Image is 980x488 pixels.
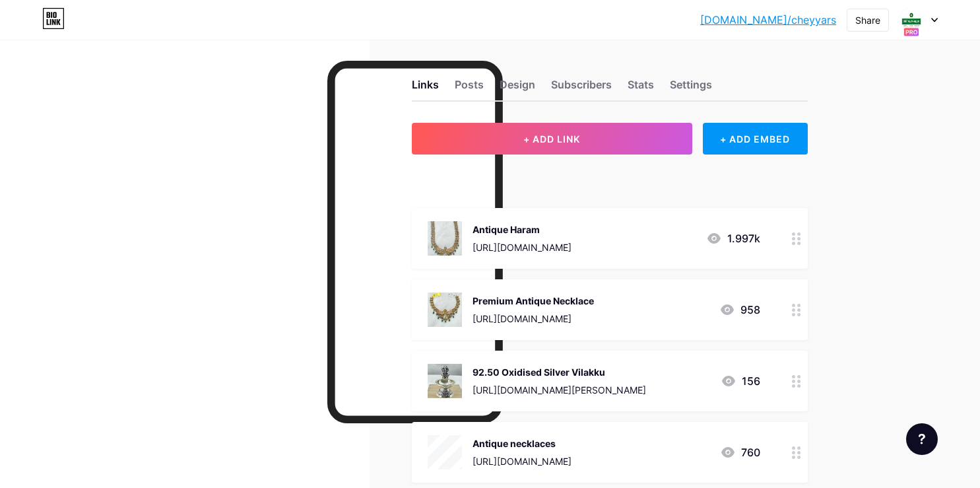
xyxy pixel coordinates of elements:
[720,444,760,460] div: 760
[523,133,580,145] span: + ADD LINK
[706,230,760,246] div: 1.997k
[473,454,572,468] div: [URL][DOMAIN_NAME]
[473,365,646,379] div: 92.50 Oxidised Silver Vilakku
[703,123,808,155] div: + ADD EMBED
[473,312,594,326] div: [URL][DOMAIN_NAME]
[719,302,760,318] div: 958
[500,77,535,100] div: Design
[670,77,712,100] div: Settings
[473,240,572,254] div: [URL][DOMAIN_NAME]
[473,383,646,397] div: [URL][DOMAIN_NAME][PERSON_NAME]
[855,13,880,27] div: Share
[412,77,439,100] div: Links
[700,12,836,28] a: [DOMAIN_NAME]/cheyyars
[428,293,462,327] img: Premium Antique Necklace
[899,7,924,32] img: Cheyyar Sri Kumaran Pvt Ltd
[428,221,462,256] img: Antique Haram
[455,77,484,100] div: Posts
[473,436,572,450] div: Antique necklaces
[628,77,654,100] div: Stats
[551,77,612,100] div: Subscribers
[721,373,760,389] div: 156
[428,364,462,398] img: 92.50 Oxidised Silver Vilakku
[473,294,594,308] div: Premium Antique Necklace
[473,223,572,236] div: Antique Haram
[412,123,692,155] button: + ADD LINK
